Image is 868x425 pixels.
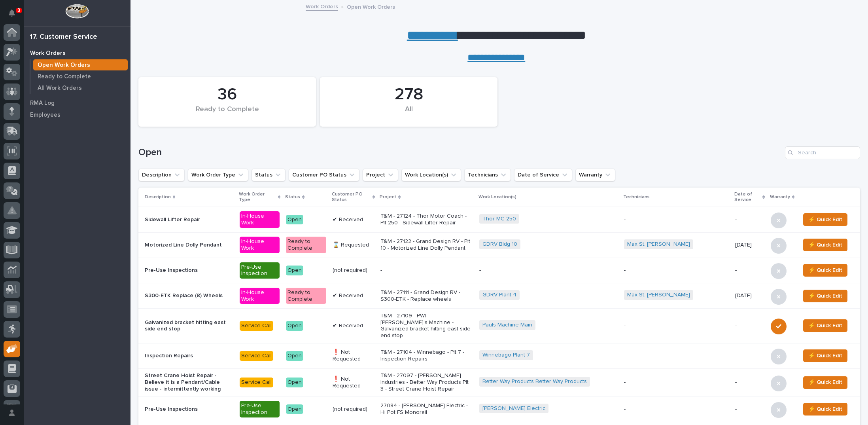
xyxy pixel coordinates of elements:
a: [PERSON_NAME] Electric [482,405,545,412]
button: Work Order Type [188,169,248,181]
button: ⚡ Quick Edit [803,213,847,226]
button: ⚡ Quick Edit [803,264,847,277]
p: - [624,406,728,413]
a: Max St. [PERSON_NAME] [627,292,690,298]
div: Service Call [240,321,273,331]
p: T&M - 27104 - Winnebago - Plt 7 - Inspection Repairs [380,349,473,362]
p: - [624,323,728,329]
p: ❗ Not Requested [333,349,374,362]
p: - [624,379,728,386]
button: ⚡ Quick Edit [803,349,847,362]
div: In-House Work [240,288,280,304]
div: Open [286,404,303,414]
span: ⚡ Quick Edit [808,291,842,301]
p: T&M - 27097 - [PERSON_NAME] Industries - Better Way Products Plt 3 - Street Crane Hoist Repair [380,372,473,392]
a: Open Work Orders [30,59,130,70]
p: - [380,267,473,274]
p: Work Order Type [239,190,276,205]
div: Open [286,378,303,387]
p: ✔ Received [333,292,374,299]
p: Open Work Orders [347,2,395,11]
p: ⌛ Requested [333,242,374,249]
p: - [735,406,764,413]
div: 17. Customer Service [30,33,97,42]
p: Work Orders [30,50,66,57]
div: In-House Work [240,237,280,253]
a: All Work Orders [30,82,130,93]
span: ⚡ Quick Edit [808,266,842,275]
input: Search [785,146,860,159]
p: Galvanized bracket hitting east side end stop [145,319,233,333]
tr: Street Crane Hoist Repair - Believe it is a Pendant/Cable issue - intermittently workingService C... [138,368,860,397]
span: ⚡ Quick Edit [808,351,842,360]
span: ⚡ Quick Edit [808,215,842,224]
button: Work Location(s) [401,169,461,181]
div: Open [286,215,303,225]
p: [DATE] [735,242,764,249]
p: ❗ Not Requested [333,376,374,389]
a: Work Orders [24,47,130,59]
span: ⚡ Quick Edit [808,240,842,250]
div: Ready to Complete [286,237,326,253]
button: Status [252,169,286,181]
p: - [735,323,764,329]
div: Open [286,351,303,361]
a: GDRV Plant 4 [482,292,516,298]
p: Open Work Orders [38,62,90,69]
button: Customer PO Status [289,169,359,181]
p: T&M - 27111 - Grand Design RV - S300-ETK - Replace wheels [380,289,473,303]
a: Pauls Machine Main [482,322,532,328]
button: Technicians [464,169,511,181]
div: Pre-Use Inspection [240,262,280,279]
p: (not required) [333,267,374,274]
p: Inspection Repairs [145,353,233,359]
span: ⚡ Quick Edit [808,404,842,414]
div: 278 [333,85,484,104]
tr: Pre-Use InspectionsPre-Use InspectionOpen(not required)----⚡ Quick Edit [138,258,860,283]
button: Description [138,169,185,181]
div: Pre-Use Inspection [240,401,280,417]
p: - [735,379,764,386]
p: - [624,216,728,223]
p: 3 [17,8,20,13]
a: Winnebago Plant 7 [482,352,530,359]
div: Open [286,321,303,331]
tr: Galvanized bracket hitting east side end stopService CallOpen✔ ReceivedT&M - 27109 - PWI - [PERSO... [138,309,860,343]
p: T&M - 27124 - Thor Motor Coach - Plt 250 - Sidewall Lifter Repair [380,213,473,226]
p: All Work Orders [38,85,82,92]
div: Service Call [240,378,273,387]
div: 36 [152,85,303,104]
p: Description [145,193,171,201]
span: ⚡ Quick Edit [808,378,842,387]
div: In-House Work [240,211,280,228]
p: Status [285,193,300,201]
p: (not required) [333,406,374,413]
p: ✔ Received [333,216,374,223]
button: ⚡ Quick Edit [803,376,847,389]
span: ⚡ Quick Edit [808,321,842,330]
img: Workspace Logo [65,4,89,19]
p: - [735,267,764,274]
tr: Sidewall Lifter RepairIn-House WorkOpen✔ ReceivedT&M - 27124 - Thor Motor Coach - Plt 250 - Sidew... [138,207,860,232]
p: Project [380,193,396,201]
div: All [333,105,484,122]
div: Ready to Complete [152,105,303,122]
tr: Pre-Use InspectionsPre-Use InspectionOpen(not required)27084 - [PERSON_NAME] Electric - Hi Pot FS... [138,397,860,422]
a: RMA Log [24,97,130,109]
a: Employees [24,109,130,121]
p: Date of Service [734,190,761,205]
a: Ready to Complete [30,71,130,82]
a: Thor MC 250 [482,216,516,222]
p: Pre-Use Inspections [145,267,233,274]
button: Notifications [4,5,20,21]
div: Open [286,266,303,275]
p: Ready to Complete [38,73,91,80]
h1: Open [138,147,782,158]
p: - [735,216,764,223]
p: [DATE] [735,292,764,299]
div: Notifications3 [10,9,20,22]
button: ⚡ Quick Edit [803,290,847,302]
button: ⚡ Quick Edit [803,403,847,416]
p: Employees [30,112,61,119]
a: GDRV Bldg 10 [482,241,517,248]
